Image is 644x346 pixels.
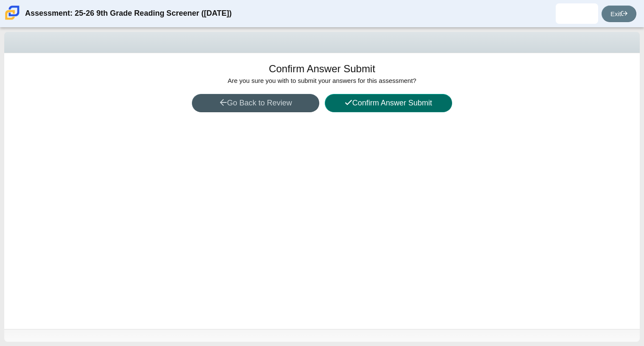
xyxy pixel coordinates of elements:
[228,77,416,84] span: Are you sure you with to submit your answers for this assessment?
[269,62,375,76] h1: Confirm Answer Submit
[325,94,452,112] button: Confirm Answer Submit
[3,4,21,22] img: Carmen School of Science & Technology
[25,3,232,24] div: Assessment: 25-26 9th Grade Reading Screener ([DATE])
[570,7,584,20] img: lamiya.martin.sJjv8i
[3,16,21,23] a: Carmen School of Science & Technology
[602,6,636,22] a: Exit
[192,94,319,112] button: Go Back to Review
